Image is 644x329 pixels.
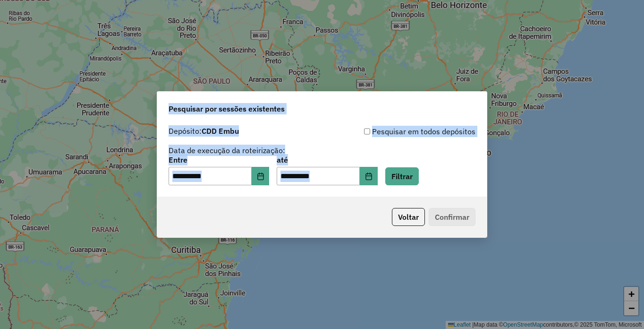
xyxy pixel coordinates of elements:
[169,154,269,165] label: Entre
[360,167,378,186] button: Choose Date
[169,145,285,156] label: Data de execução da roteirização:
[277,154,377,165] label: até
[322,126,475,137] div: Pesquisar em todos depósitos
[385,167,419,185] button: Filtrar
[169,125,239,137] label: Depósito:
[202,126,239,136] strong: CDD Embu
[252,167,270,186] button: Choose Date
[169,103,285,114] span: Pesquisar por sessões existentes
[392,208,425,226] button: Voltar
